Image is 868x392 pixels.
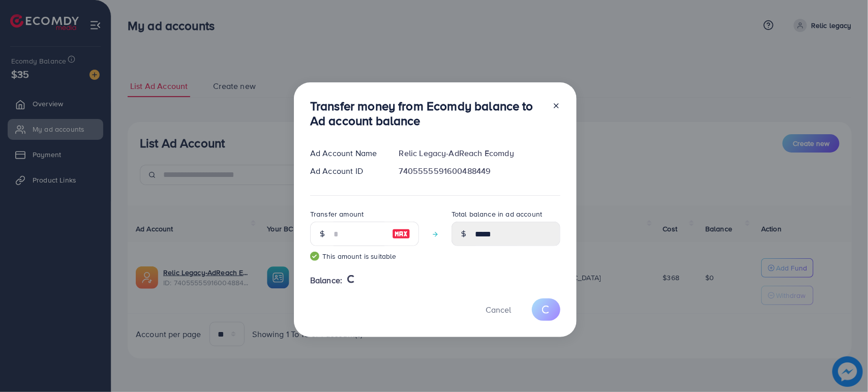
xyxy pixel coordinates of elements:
label: Transfer amount [310,209,364,219]
button: Cancel [473,298,524,320]
span: Balance: [310,275,342,286]
div: Relic Legacy-AdReach Ecomdy [391,147,568,159]
span: Cancel [486,304,511,315]
small: This amount is suitable [310,251,419,261]
div: Ad Account ID [302,165,391,177]
div: Ad Account Name [302,147,391,159]
div: 7405555591600488449 [391,165,568,177]
label: Total balance in ad account [452,209,542,219]
img: image [392,228,410,240]
h3: Transfer money from Ecomdy balance to Ad account balance [310,99,544,128]
img: guide [310,252,319,261]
